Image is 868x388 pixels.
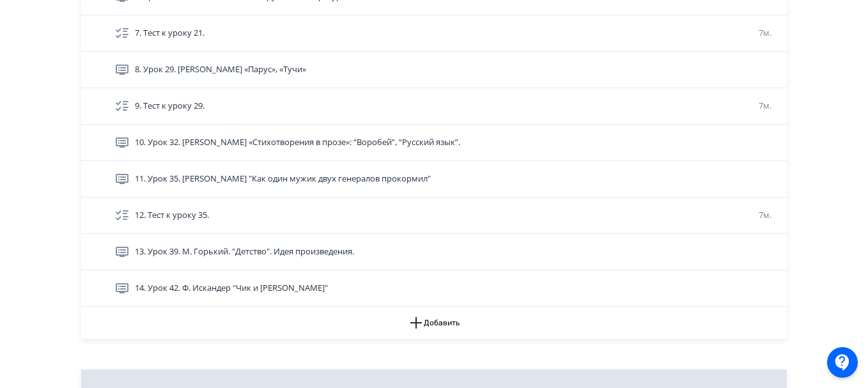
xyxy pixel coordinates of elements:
[759,100,771,111] span: 7м.
[135,27,205,40] span: 7. Тест к уроку 21.
[759,209,771,221] span: 7м.
[81,125,787,161] div: 10. Урок 32. [PERSON_NAME] «Стихотворения в прозе»: “Воробей”, “Русский язык”.
[135,136,460,149] span: 10. Урок 32. И.С. Тургенев «Стихотворения в прозе»: “Воробей”, “Русский язык”.
[135,100,205,113] span: 9. Тест к уроку 29.
[81,270,787,307] div: 14. Урок 42. Ф. Искандер "Чик и [PERSON_NAME]"
[81,52,787,88] div: 8. Урок 29. [PERSON_NAME] «Парус», «Тучи»
[81,161,787,198] div: 11. Урок 35. [PERSON_NAME] "Как один мужик двух генералов прокормил"
[81,88,787,125] div: 9. Тест к уроку 29.7м.
[135,209,209,222] span: 12. Тест к уроку 35.
[81,15,787,52] div: 7. Тест к уроку 21.7м.
[135,245,354,258] span: 13. Урок 39. М. Горький. "Детство". Идея произведения.
[759,27,771,38] span: 7м.
[81,307,787,339] button: Добавить
[135,173,431,185] span: 11. Урок 35. М.Е. Салтыков-Щедрин "Как один мужик двух генералов прокормил"
[81,234,787,270] div: 13. Урок 39. М. Горький. "Детство". Идея произведения.
[135,63,306,76] span: 8. Урок 29. М.Ю. Лермонтов «Парус», «Тучи»
[135,282,328,295] span: 14. Урок 42. Ф. Искандер "Чик и Пушкин"
[81,198,787,234] div: 12. Тест к уроку 35.7м.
